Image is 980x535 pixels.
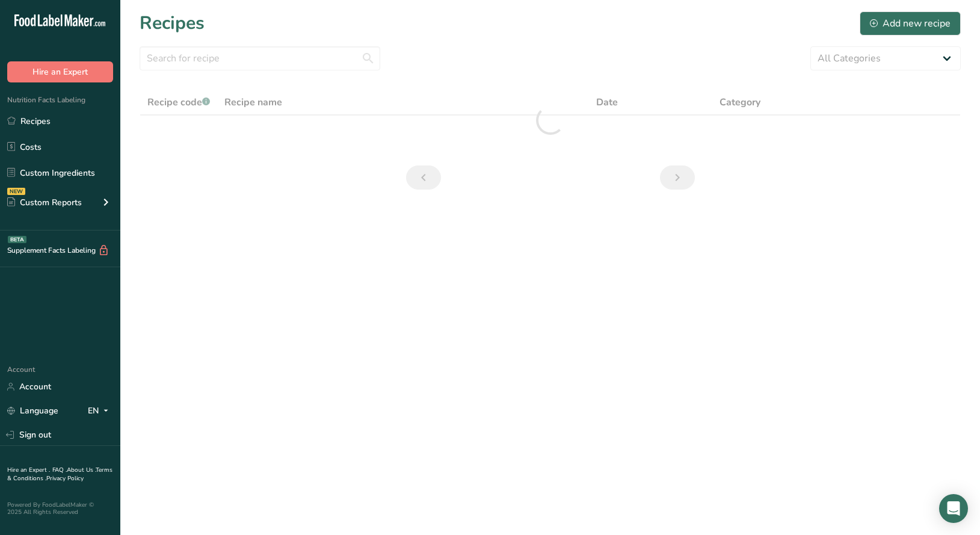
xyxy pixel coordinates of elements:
[660,165,695,190] a: Next page
[52,466,67,474] a: FAQ .
[7,61,113,82] button: Hire an Expert
[860,11,961,36] button: Add new recipe
[8,236,26,243] div: BETA
[7,400,58,421] a: Language
[939,494,968,523] div: Open Intercom Messenger
[67,466,96,474] a: About Us .
[140,10,205,37] h1: Recipes
[140,46,380,70] input: Search for recipe
[7,466,112,483] a: Terms & Conditions .
[7,501,113,516] div: Powered By FoodLabelMaker © 2025 All Rights Reserved
[7,196,82,209] div: Custom Reports
[7,466,50,474] a: Hire an Expert .
[7,188,25,195] div: NEW
[870,16,951,31] div: Add new recipe
[88,404,113,418] div: EN
[46,474,84,483] a: Privacy Policy
[406,165,441,190] a: Previous page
